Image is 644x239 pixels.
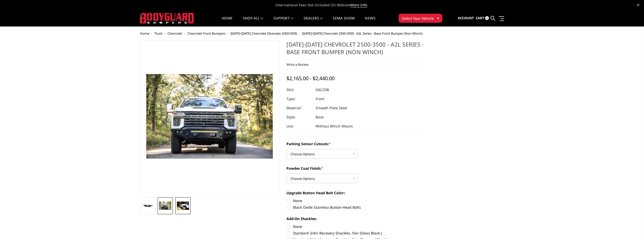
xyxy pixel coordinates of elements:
a: Home [222,16,233,26]
a: 2020-2023 Chevrolet 2500-3500 - A2L Series - Base Front Bumper (Non Winch) [140,40,280,192]
a: SEMA Show [333,16,355,26]
img: 2020-2023 Chevrolet 2500-3500 - A2L Series - Base Front Bumper (Non Winch) [141,202,154,209]
label: Upgrade Button Head Bolt Color:: [286,190,426,195]
span: $2,165.00 - $2,440.00 [286,75,335,82]
a: Account [458,11,474,25]
a: [DATE]-[DATE] Chevrolet Silverado 2500/3500 [231,31,297,36]
a: Chevrolet [168,31,182,36]
a: Write a Review [286,62,308,67]
dd: Without Winch Mount [316,122,353,131]
button: Select Your Vehicle [399,14,442,23]
img: 2020 Chevrolet HD - Compatible with block heater connection [177,202,189,210]
a: Support [274,16,294,26]
span: Cart [476,16,484,20]
label: Black Oxide Stainless Button-Head Bolts [286,205,426,210]
a: More Info [350,3,367,8]
span: [DATE]-[DATE] Chevrolet 2500-3500 - A2L Series - Base Front Bumper (Non Winch) [302,31,423,36]
a: Cart 0 [476,11,489,25]
dt: SKU: [286,85,312,94]
span: 0 [485,16,489,20]
a: Chevrolet Front Bumpers [187,31,225,36]
img: BODYGUARD BUMPERS [140,13,194,24]
label: Standard 3/4in Recovery Shackles, Pair (Gloss Black ) [286,230,426,236]
label: None [286,198,426,203]
label: Parking Sensor Cutouts: [286,141,426,146]
label: None [286,224,426,229]
dd: GAC20B [316,85,329,94]
h1: [DATE]-[DATE] Chevrolet 2500-3500 - A2L Series - Base Front Bumper (Non Winch) [286,40,426,59]
dt: Material: [286,103,312,113]
label: Powder Coat Finish: [286,166,426,171]
dd: Base [316,113,324,122]
a: shop all [243,16,263,26]
dt: Style: [286,113,312,122]
a: Home [140,31,149,36]
a: News [365,16,375,26]
iframe: Chat Widget [619,215,644,239]
label: Add-On Shackles: [286,216,426,221]
a: Dealers [304,16,323,26]
span: Select Your Vehicle [402,16,434,21]
a: Truck [154,31,162,36]
span: ▾ [437,15,439,21]
dt: Type: [286,94,312,103]
dd: Smooth Plate Steel [316,103,347,113]
dt: Use: [286,122,312,131]
img: 2020 Chevrolet HD - Available in single light bar configuration only [159,202,171,210]
dd: Front [316,94,324,103]
span: Account [458,16,474,20]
